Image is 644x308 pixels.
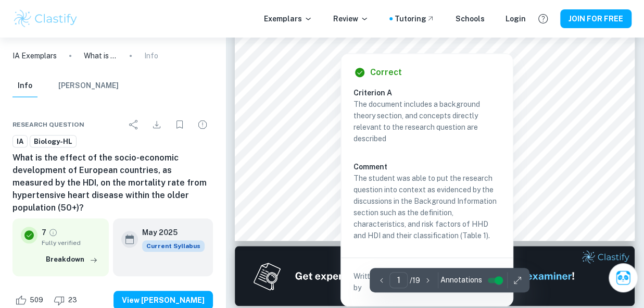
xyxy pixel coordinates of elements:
[12,135,28,148] a: IA
[353,98,500,144] p: The document includes a background theory section, and concepts directly relevant to the research...
[192,114,213,135] div: Report issue
[609,263,638,292] button: Ask Clai
[58,75,119,97] button: [PERSON_NAME]
[42,238,100,248] span: Fully verified
[440,275,482,286] span: Annotations
[12,120,84,129] span: Research question
[48,228,58,237] a: Grade fully verified
[353,173,500,241] p: The student was able to put the research question into context as evidenced by the discussions in...
[146,114,167,135] div: Download
[12,50,57,61] a: IA Exemplars
[506,13,526,24] a: Login
[534,10,552,28] button: Help and Feedback
[353,87,509,98] h6: Criterion A
[370,66,402,79] h6: Correct
[62,295,83,305] span: 23
[24,295,49,305] span: 509
[410,275,420,286] p: / 19
[142,240,205,252] div: This exemplar is based on the current syllabus. Feel free to refer to it for inspiration/ideas wh...
[560,9,632,28] button: JOIN FOR FREE
[84,50,117,61] p: What is the effect of the socio-economic development of European countries, as measured by the HD...
[142,227,196,238] h6: May 2025
[13,137,27,147] span: IA
[42,227,46,238] p: 7
[456,13,485,24] a: Schools
[43,252,100,267] button: Breakdown
[123,114,144,135] div: Share
[142,240,205,252] span: Current Syllabus
[264,13,312,24] p: Exemplars
[235,246,635,306] img: Ad
[12,8,79,29] img: Clastify logo
[30,135,77,148] a: Biology-HL
[353,270,382,293] p: Written by
[12,152,213,214] h6: What is the effect of the socio-economic development of European countries, as measured by the HD...
[144,50,158,61] p: Info
[460,266,508,298] button: Ask Clai
[353,161,500,173] h6: Comment
[30,137,76,147] span: Biology-HL
[12,75,37,97] button: Info
[395,13,435,24] a: Tutoring
[333,13,369,24] p: Review
[169,114,190,135] div: Bookmark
